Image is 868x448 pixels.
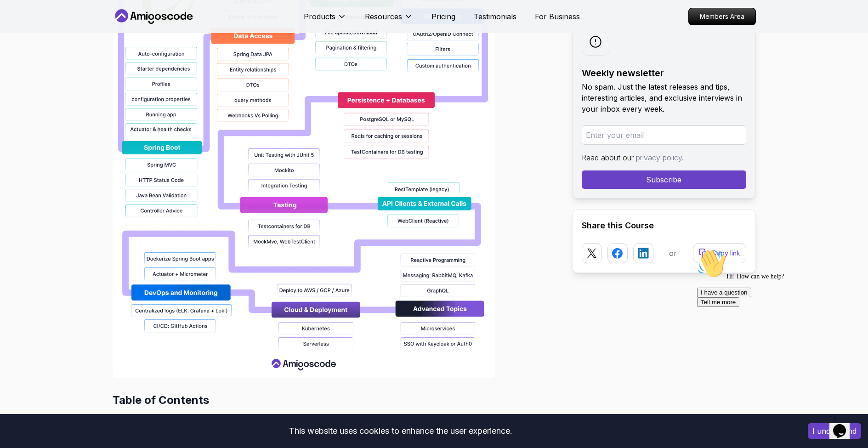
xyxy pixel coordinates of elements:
h2: Table of Contents [113,393,557,408]
iframe: chat widget [829,411,859,439]
p: Resources [365,11,402,22]
p: Read about our . [582,152,746,163]
div: 👋Hi! How can we help?I have a questionTell me more [4,4,169,62]
a: privacy policy [636,153,682,162]
button: Products [304,11,346,29]
a: For Business [535,11,580,22]
iframe: chat widget [693,245,859,407]
a: Testimonials [474,11,516,22]
button: Resources [365,11,413,29]
h2: Share this Course [582,219,746,232]
p: No spam. Just the latest releases and tips, interesting articles, and exclusive interviews in you... [582,81,746,114]
a: Pricing [431,11,455,22]
span: Hi! How can we help? [4,28,91,34]
p: Products [304,11,335,22]
p: Members Area [689,8,755,25]
button: Copy link [693,243,746,263]
button: Tell me more [4,52,46,62]
img: :wave: [4,4,33,33]
button: Accept cookies [808,423,861,439]
h2: Weekly newsletter [582,67,746,79]
a: Members Area [688,8,756,25]
button: Subscribe [582,170,746,189]
input: Enter your email [582,125,746,145]
button: I have a question [4,42,58,52]
div: This website uses cookies to enhance the user experience. [7,421,794,441]
p: or [669,248,677,259]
